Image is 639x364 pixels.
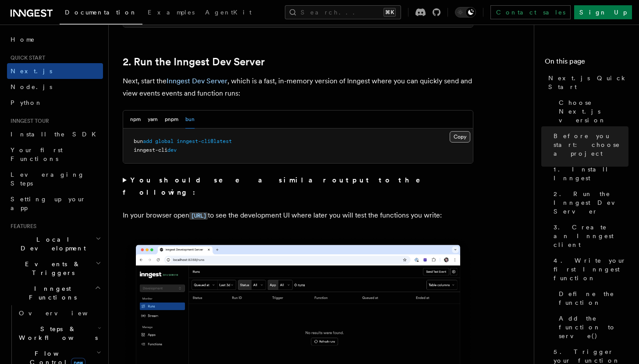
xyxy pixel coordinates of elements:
button: bun [185,111,195,128]
span: 3. Create an Inngest client [554,223,628,249]
button: Inngest Functions [7,281,103,305]
a: Before you start: choose a project [550,128,628,161]
button: Events & Triggers [7,256,103,281]
span: Steps & Workflows [15,325,98,342]
span: Overview [19,310,109,317]
code: [URL] [189,212,208,220]
span: Home [11,35,35,44]
span: Documentation [65,9,137,16]
span: Setting up your app [11,196,86,211]
a: 4. Write your first Inngest function [550,253,628,286]
span: Next.js [11,68,52,75]
span: Inngest Functions [7,284,95,302]
a: Next.js [7,63,103,79]
button: pnpm [165,111,178,128]
a: 2. Run the Inngest Dev Server [550,186,628,219]
span: Before you start: choose a project [554,132,628,158]
span: AgentKit [205,9,252,16]
a: Overview [15,305,103,321]
a: Your first Functions [7,142,103,167]
a: Leveraging Steps [7,167,103,191]
strong: You should see a similar output to the following: [123,176,433,196]
a: Documentation [60,3,142,25]
a: Add the function to serve() [555,310,628,344]
h4: On this page [545,56,628,70]
a: [URL] [189,211,208,219]
kbd: ⌘K [383,8,396,17]
button: yarn [148,111,158,128]
span: 1. Install Inngest [554,165,628,182]
button: Steps & Workflows [15,321,103,346]
span: Add the function to serve() [559,314,628,340]
a: Examples [142,3,200,24]
a: 3. Create an Inngest client [550,219,628,253]
a: 1. Install Inngest [550,161,628,186]
span: Local Development [7,235,96,253]
a: Choose Next.js version [555,95,628,128]
span: bun [134,138,143,144]
span: Inngest tour [7,118,49,125]
button: Local Development [7,232,103,256]
span: 2. Run the Inngest Dev Server [554,189,628,216]
span: inngest-cli@latest [177,138,232,144]
button: npm [130,111,141,128]
a: Install the SDK [7,126,103,142]
span: Examples [148,9,195,16]
span: Features [7,223,36,230]
a: Inngest Dev Server [167,77,227,85]
button: Copy [450,131,470,143]
span: add [143,138,152,144]
a: Home [7,32,103,47]
a: Define the function [555,286,628,310]
summary: You should see a similar output to the following: [123,174,473,199]
a: Sign Up [574,5,632,19]
button: Search...⌘K [285,5,401,19]
span: inngest-cli [134,147,167,153]
span: 4. Write your first Inngest function [554,256,628,282]
span: dev [167,147,177,153]
a: Next.js Quick Start [545,70,628,95]
a: Setting up your app [7,191,103,216]
span: Choose Next.js version [559,98,628,125]
span: Quick start [7,54,45,61]
p: Next, start the , which is a fast, in-memory version of Inngest where you can quickly send and vi... [123,75,473,100]
button: Toggle dark mode [455,7,476,18]
span: Python [11,99,43,106]
span: Node.js [11,83,52,90]
a: Node.js [7,79,103,95]
a: Python [7,95,103,111]
a: AgentKit [200,3,257,24]
span: Define the function [559,289,628,307]
span: Events & Triggers [7,260,96,277]
span: Install the SDK [11,131,101,138]
a: Contact sales [490,5,571,19]
p: In your browser open to see the development UI where later you will test the functions you write: [123,209,473,222]
span: Leveraging Steps [11,171,85,187]
span: Next.js Quick Start [548,74,628,91]
a: 2. Run the Inngest Dev Server [123,56,265,68]
span: global [155,138,174,144]
span: Your first Functions [11,146,63,162]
